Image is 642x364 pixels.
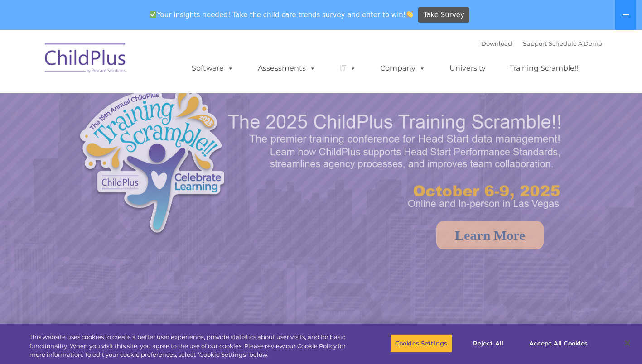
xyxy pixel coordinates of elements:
[406,11,413,18] img: 👏
[481,40,602,47] font: |
[460,334,516,353] button: Reject All
[418,7,469,23] a: Take Survey
[29,333,353,359] div: This website uses cookies to create a better user experience, provide statistics about user visit...
[523,40,547,47] a: Support
[618,333,637,353] button: Close
[481,40,512,47] a: Download
[371,59,434,77] a: Company
[126,97,164,104] span: Phone number
[549,40,602,47] a: Schedule A Demo
[249,59,325,77] a: Assessments
[40,37,131,82] img: ChildPlus by Procare Solutions
[440,59,495,77] a: University
[424,7,464,23] span: Take Survey
[146,6,417,24] span: Your insights needed! Take the child care trends survey and enter to win!
[126,60,154,67] span: Last name
[390,334,452,353] button: Cookies Settings
[331,59,365,77] a: IT
[524,334,593,353] button: Accept All Cookies
[501,59,587,77] a: Training Scramble!!
[436,221,544,249] a: Learn More
[183,59,243,77] a: Software
[150,11,156,18] img: ✅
